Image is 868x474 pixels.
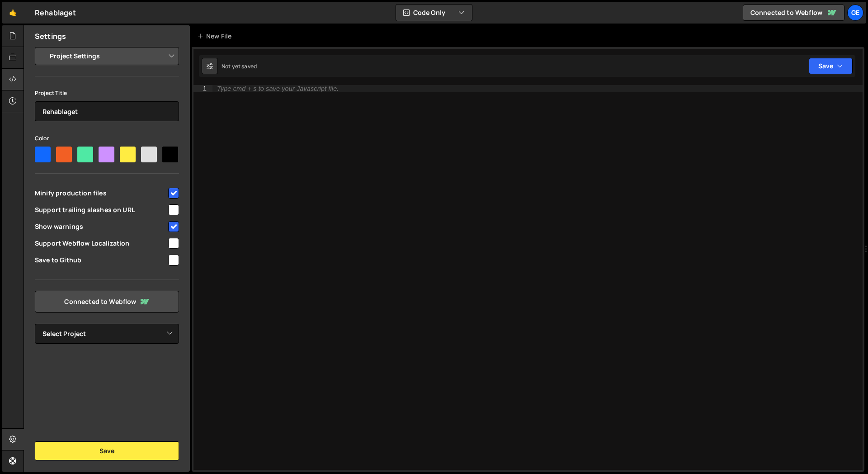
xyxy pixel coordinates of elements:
[35,189,167,198] span: Minify production files
[35,256,167,265] span: Save to Github
[396,5,472,21] button: Code Only
[222,62,257,70] div: Not yet saved
[197,32,235,41] div: New File
[809,58,853,74] button: Save
[847,5,863,21] a: ge
[35,222,167,231] span: Show warnings
[35,31,66,41] h2: Settings
[193,85,212,92] div: 1
[743,5,844,21] a: Connected to Webflow
[2,2,24,24] a: 🤙
[35,7,76,18] div: Rehablaget
[217,85,339,92] div: Type cmd + s to save your Javascript file.
[35,101,179,121] input: Project name
[35,205,167,214] span: Support trailing slashes on URL
[35,291,179,313] a: Connected to Webflow
[35,441,179,460] button: Save
[35,134,49,143] label: Color
[35,239,167,248] span: Support Webflow Localization
[35,89,67,98] label: Project Title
